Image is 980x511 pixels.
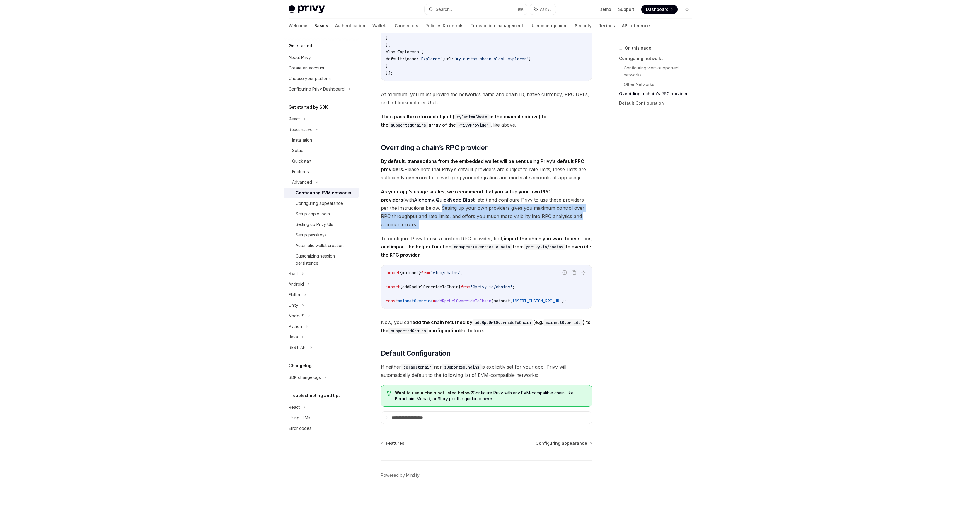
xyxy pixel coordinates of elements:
a: Configuring viem-supported networks [624,63,696,80]
code: myCustomChain [454,114,490,120]
div: Advanced [292,179,312,186]
span: ); [562,298,566,304]
a: Support [618,6,634,12]
span: To configure Privy to use a custom RPC provider, first, [381,234,592,259]
button: Report incorrect code [561,269,568,276]
span: import [386,284,400,289]
span: Ask AI [540,6,552,12]
div: React native [289,126,313,133]
h5: Troubleshooting and tips [289,392,341,399]
div: Error codes [289,425,311,432]
a: Recipes [599,19,615,33]
code: supportedChains [388,122,428,128]
div: Search... [436,6,452,13]
span: } [386,35,388,40]
strong: pass the returned object ( in the example above) to the array of the , [381,114,546,128]
button: Search...⌘K [425,4,527,15]
a: Authentication [335,19,365,33]
a: Dashboard [641,5,678,14]
code: @privy-io/chains [524,244,566,250]
a: Automatic wallet creation [284,240,359,251]
span: Configuring appearance [536,440,587,446]
span: 'wss://my-custom-chain-websocket-rpc' [412,28,498,33]
span: blockExplorers: [386,49,421,54]
strong: As your app’s usage scales, we recommend that you setup your own RPC providers [381,189,550,203]
code: addRpcUrlOverrideToChain [451,244,512,250]
span: mainnetOverride [398,298,433,304]
span: { [405,56,407,62]
strong: add the chain returned by (e.g. ) to the config option [381,319,591,333]
span: 'Explorer' [419,56,442,62]
a: Configuring appearance [536,440,592,446]
a: Using LLMs [284,413,359,423]
a: Transaction management [471,19,523,33]
span: mainnet [494,298,510,304]
span: At minimum, you must provide the network’s name and chain ID, native currency, RPC URLs, and a bl... [381,90,592,107]
span: Configure Privy with any EVM-compatible chain, like Berachain, Monad, or Story per the guidance . [395,390,586,402]
a: Setup [284,145,359,156]
div: Features [292,168,309,175]
a: Alchemy [414,197,434,203]
span: webSocket: [386,28,409,33]
span: , [510,298,512,304]
span: If neither nor is explicitly set for your app, Privy will automatically default to the following ... [381,363,592,379]
span: { [421,49,423,54]
span: ( [491,298,494,304]
div: REST API [289,344,306,351]
div: Automatic wallet creation [296,242,344,249]
span: Overriding a chain’s RPC provider [381,143,488,152]
div: Unity [289,302,298,309]
span: const [386,298,398,304]
img: light logo [289,5,325,13]
span: Then, like above. [381,113,592,129]
a: Connectors [395,19,418,33]
a: Configuring networks [619,54,696,63]
span: addRpcUrlOverrideToChain [435,298,491,304]
span: { [400,284,402,289]
code: supportedChains [442,364,482,370]
span: url: [444,56,454,62]
a: Choose your platform [284,73,359,84]
span: Now, you can like before. [381,318,592,335]
a: Overriding a chain’s RPC provider [619,89,696,98]
a: Powered by Mintlify [381,472,420,478]
strong: Want to use a chain not listed below? [395,390,473,395]
h5: Changelogs [289,362,314,369]
a: Basics [314,19,328,33]
div: Choose your platform [289,75,331,82]
span: (with , , , etc.) and configure Privy to use these providers per the instructions below. Setting ... [381,188,592,229]
span: name: [407,56,419,62]
a: User management [530,19,568,33]
button: Toggle dark mode [682,5,692,14]
a: Installation [284,135,359,145]
span: } [529,56,531,62]
span: Features [386,440,404,446]
span: from [461,284,470,289]
span: }, [386,42,391,47]
a: Demo [599,6,611,12]
button: Copy the contents from the code block [570,269,578,276]
code: mainnetOverride [543,319,583,326]
a: Create an account [284,63,359,73]
span: } [459,284,461,289]
button: Ask AI [580,269,587,276]
span: ] [498,28,501,33]
span: }); [386,70,393,76]
div: Swift [289,270,298,277]
div: NodeJS [289,312,304,319]
a: Other Networks [624,80,696,89]
div: Configuring EVM networks [296,189,351,196]
span: mainnet [402,270,419,275]
code: supportedChains [388,328,428,334]
span: Please note that Privy’s default providers are subject to rate limits; these limits are sufficien... [381,157,592,182]
div: Setup passkeys [296,231,327,239]
a: QuickNode [436,197,461,203]
span: } [419,270,421,275]
a: Wallets [372,19,388,33]
a: Welcome [289,19,307,33]
a: Policies & controls [425,19,463,33]
div: Configuring Privy Dashboard [289,86,345,93]
span: 'viem/chains' [430,270,461,275]
div: Setup apple login [296,210,330,217]
div: Java [289,333,298,340]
